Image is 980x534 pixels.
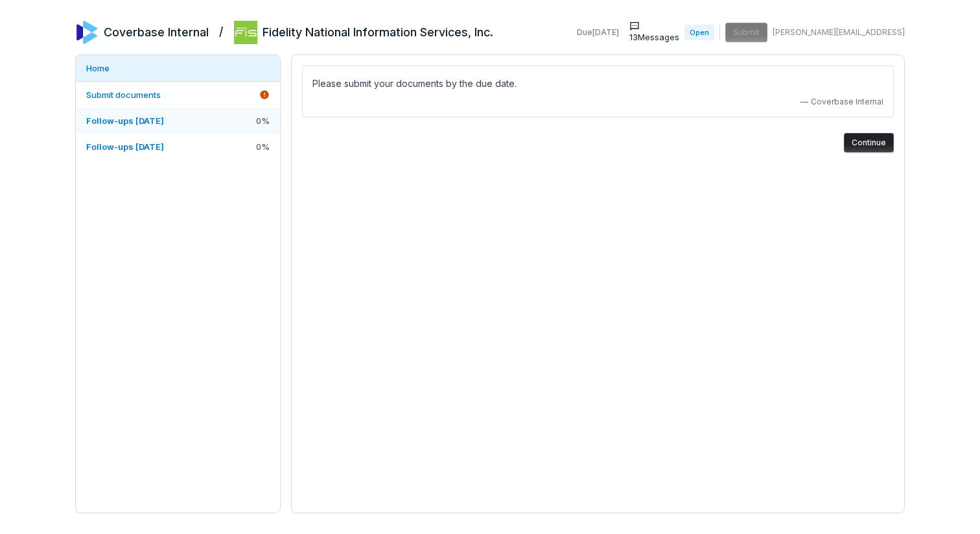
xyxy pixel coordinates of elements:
[256,141,270,152] span: 0 %
[629,21,679,44] button: 13Messages
[86,115,164,126] span: Follow-ups [DATE]
[844,133,894,152] button: Continue
[811,97,883,107] span: Coverbase Internal
[86,141,164,152] span: Follow-ups [DATE]
[256,115,270,127] span: 0 %
[262,24,493,41] h2: Fidelity National Information Services, Inc.
[76,108,280,134] a: Follow-ups [DATE]0%
[104,24,209,41] h2: Coverbase Internal
[577,27,619,38] span: Due [DATE]
[684,25,714,40] span: Open
[76,134,280,160] a: Follow-ups [DATE]0%
[76,55,280,81] a: Home
[800,97,808,107] span: —
[76,82,280,108] a: Submit documents
[219,21,224,40] h2: /
[773,27,905,38] span: [PERSON_NAME][EMAIL_ADDRESS]
[312,76,883,91] p: Please submit your documents by the due date.
[86,90,161,100] span: Submit documents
